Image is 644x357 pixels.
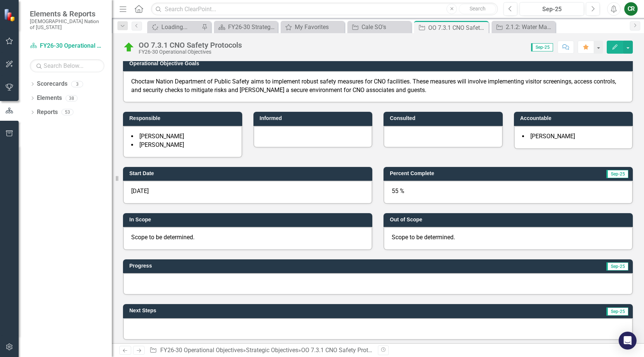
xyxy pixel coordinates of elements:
[362,22,409,32] div: Cale SO's
[149,346,372,355] div: » »
[123,41,135,53] img: On Target
[624,2,638,16] button: CR
[30,18,104,31] small: [DEMOGRAPHIC_DATA] Nation of [US_STATE]
[160,347,243,354] a: FY26-30 Operational Objectives
[129,263,379,269] h3: Progress
[520,116,629,121] h3: Accountable
[149,22,200,32] a: Loading...
[606,307,628,316] span: Sep-25
[228,22,276,32] div: FY26-30 Strategic Plan
[151,3,498,16] input: Search ClearPoint...
[4,9,17,22] img: ClearPoint Strategy
[30,42,104,50] a: FY26-30 Operational Objectives
[390,217,629,222] h3: Out of Scope
[522,5,581,14] div: Sep-25
[139,141,184,148] span: [PERSON_NAME]
[246,347,298,354] a: Strategic Objectives
[61,109,73,116] div: 53
[349,22,409,32] a: Cale SO's
[129,171,369,176] h3: Start Date
[129,116,239,121] h3: Responsible
[37,108,58,117] a: Reports
[66,95,78,101] div: 38
[459,4,496,14] button: Search
[383,181,633,204] div: 55 %
[606,262,628,271] span: Sep-25
[129,61,629,66] h3: Operational Objective Goals
[129,217,369,222] h3: In Scope
[531,43,553,51] span: Sep-25
[390,116,499,121] h3: Consulted
[131,78,625,95] p: Choctaw Nation Department of Public Safety aims to implement robust safety measures for CNO facil...
[131,233,364,242] p: Scope to be determined.
[37,80,67,88] a: Scorecards
[392,233,625,242] p: Scope to be determined.
[470,6,486,12] span: Search
[606,170,628,178] span: Sep-25
[506,22,553,32] div: 2.1.2: Water Management
[520,2,584,16] button: Sep-25
[30,59,104,72] input: Search Below...
[301,347,382,354] div: OO 7.3.1 CNO Safety Protocols
[530,133,575,140] span: [PERSON_NAME]
[139,133,184,140] span: [PERSON_NAME]
[71,81,83,87] div: 3
[428,23,487,32] div: OO 7.3.1 CNO Safety Protocols
[390,171,548,176] h3: Percent Complete
[30,9,104,18] span: Elements & Reports
[139,41,242,49] div: OO 7.3.1 CNO Safety Protocols
[493,22,553,32] a: 2.1.2: Water Management
[129,308,401,313] h3: Next Steps
[161,22,200,32] div: Loading...
[260,116,369,121] h3: Informed
[216,22,276,32] a: FY26-30 Strategic Plan
[282,22,342,32] a: My Favorites
[37,94,62,102] a: Elements
[139,49,242,55] div: FY26-30 Operational Objectives
[295,22,342,32] div: My Favorites
[619,332,637,350] div: Open Intercom Messenger
[131,187,149,195] span: [DATE]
